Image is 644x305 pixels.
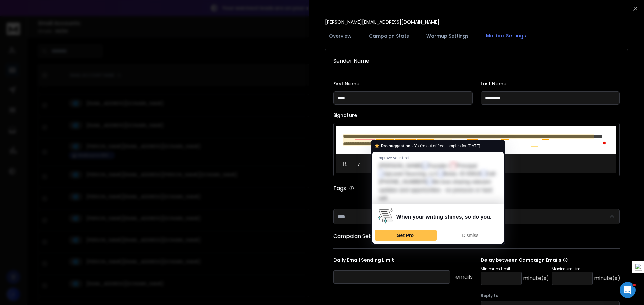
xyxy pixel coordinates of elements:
p: Delay between Campaign Emails [481,257,620,263]
label: First Name [333,81,473,86]
p: emails [455,273,473,281]
h1: Sender Name [333,57,620,65]
label: Last Name [481,81,620,86]
label: Reply to [481,293,620,298]
p: Maximum Limit [552,266,620,272]
p: Daily Email Sending Limit [333,257,473,266]
button: Warmup Settings [422,29,473,44]
h1: Tags [333,184,346,193]
button: Overview [325,29,356,44]
iframe: Intercom live chat [620,282,636,298]
div: To enrich screen reader interactions, please activate Accessibility in Grammarly extension settings [336,126,616,154]
button: Mailbox Settings [482,28,530,44]
button: Campaign Stats [365,29,413,44]
p: minute(s) [523,274,549,282]
label: Signature [333,113,620,118]
p: minute(s) [594,274,620,282]
p: Minimum Limit [481,266,549,272]
h1: Campaign Settings [333,232,620,240]
p: [PERSON_NAME][EMAIL_ADDRESS][DOMAIN_NAME] [325,19,439,25]
button: Bold (Ctrl+B) [338,157,351,171]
